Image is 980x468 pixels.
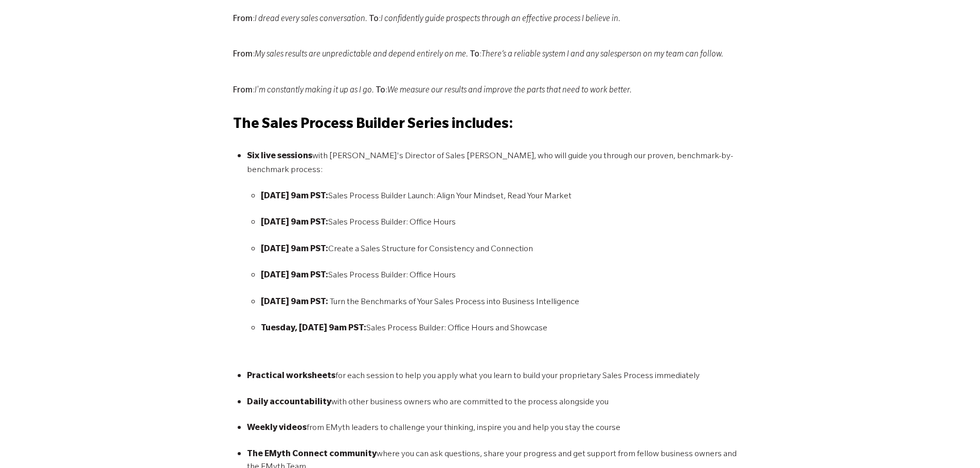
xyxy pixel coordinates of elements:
[265,324,366,333] span: uesday, [DATE] 9am PST:
[255,50,468,60] em: My sales results are unpredictable and depend entirely on me.
[247,150,742,178] p: with [PERSON_NAME]'s Director of Sales [PERSON_NAME], who will guide you through our proven, benc...
[261,271,456,280] span: Sales Process Builder: Office Hours
[233,86,632,96] span: : :
[261,218,328,228] span: [DATE] 9am PST:
[247,424,307,433] span: Weekly videos
[369,15,620,24] span: :
[233,86,253,96] span: From
[470,50,479,60] span: To
[233,15,369,24] span: :
[247,424,620,433] span: from EMyth leaders to challenge your thinking, inspire you and help you stay the course
[247,398,331,407] span: Daily accountability
[482,50,723,60] em: There’s a reliable system I and any salesperson on my team can follow.
[261,245,533,254] span: Create a Sales Structure for Consistency and Connection
[247,450,377,459] span: The EMyth Connect community
[261,298,328,307] span: [DATE] 9am PST:
[381,15,620,24] em: I confidently guide prospects through an effective process I believe in.
[247,152,312,161] strong: Six live sessions
[261,192,572,201] span: Sales Process Builder Launch: Align Your Mindset, Read Your Market
[261,192,328,201] span: [DATE] 9am PST:
[233,15,253,24] span: From
[261,245,328,254] span: [DATE] 9am PST:
[247,372,335,381] strong: Practical worksheets
[233,118,513,133] span: The Sales Process Builder Series includes:
[330,298,579,307] span: Turn the Benchmarks of Your Sales Process into Business Intelligence
[261,271,328,280] span: [DATE] 9am PST:
[247,370,742,384] p: for each session to help you apply what you learn to build your proprietary Sales Process immedia...
[265,324,547,333] span: Sales Process Builder: Office Hours and Showcase
[387,86,632,96] em: We measure our results and improve the parts that need to work better.
[233,50,253,60] span: From
[261,324,265,333] span: T
[233,50,723,60] span: : :
[261,218,456,228] span: Sales Process Builder: Office Hours
[369,15,379,24] span: To
[376,86,385,96] span: To
[255,15,367,24] em: I dread every sales conversation.
[929,419,980,468] iframe: Chat Widget
[255,86,374,96] em: I'm constantly making it up as I go.
[247,398,609,407] span: with other business owners who are committed to the process alongside you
